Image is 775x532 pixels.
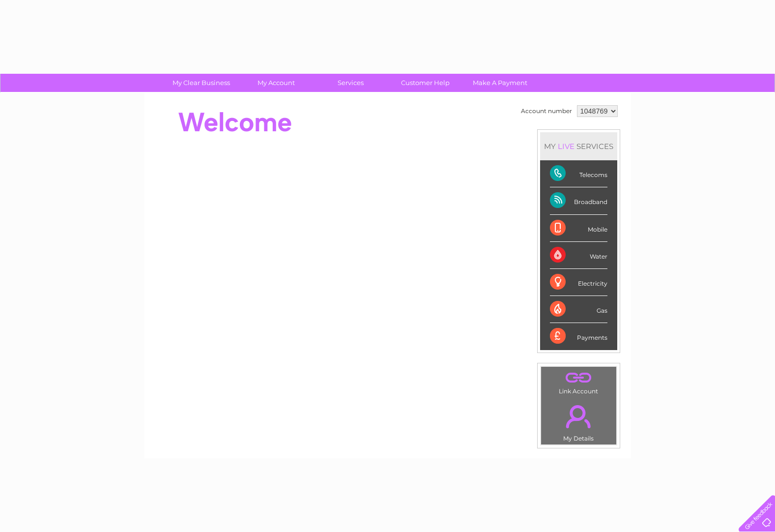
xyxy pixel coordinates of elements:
a: . [544,399,614,434]
div: LIVE [556,142,576,151]
a: My Clear Business [161,74,242,92]
a: Services [310,74,391,92]
a: . [544,369,614,386]
a: Make A Payment [459,74,541,92]
a: My Account [235,74,316,92]
div: Water [550,242,607,269]
td: My Details [541,397,617,445]
div: Gas [550,296,607,323]
div: Mobile [550,215,607,242]
div: MY SERVICES [540,132,617,160]
a: Customer Help [385,74,466,92]
div: Broadband [550,187,607,214]
div: Electricity [550,269,607,296]
div: Telecoms [550,160,607,187]
td: Account number [518,103,574,119]
div: Payments [550,323,607,350]
td: Link Account [541,366,617,397]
